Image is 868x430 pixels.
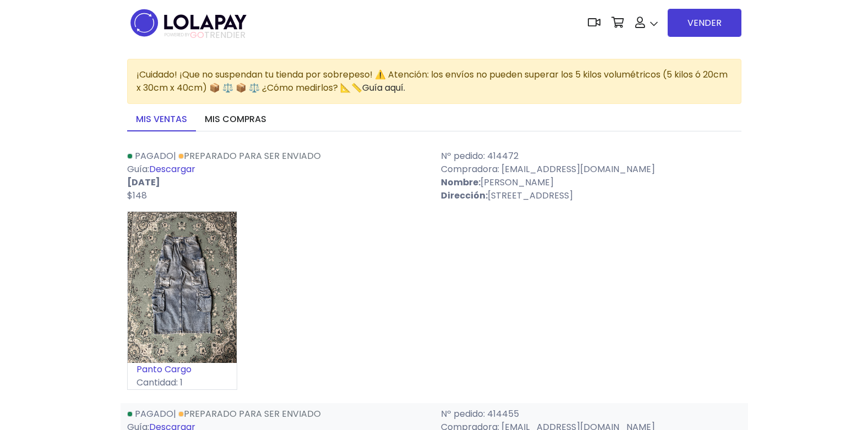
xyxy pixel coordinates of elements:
[668,9,741,37] a: VENDER
[127,5,250,40] img: logo
[121,150,434,202] div: | Guía:
[165,32,190,38] span: POWERED BY
[441,163,741,176] p: Compradora: [EMAIL_ADDRESS][DOMAIN_NAME]
[441,176,741,189] p: [PERSON_NAME]
[149,163,195,175] a: Descargar
[128,376,237,389] p: Cantidad: 1
[128,212,237,363] img: small_1744081800553.jpeg
[137,68,728,94] span: ¡Cuidado! ¡Que no suspendan tu tienda por sobrepeso! ⚠️ Atención: los envíos no pueden superar lo...
[441,150,741,163] p: Nº pedido: 414472
[135,407,173,420] span: Pagado
[127,108,196,131] a: Mis ventas
[362,81,405,94] a: Guía aquí.
[441,176,481,189] strong: Nombre:
[135,150,173,162] span: Pagado
[441,189,741,202] p: [STREET_ADDRESS]
[441,189,488,202] strong: Dirección:
[165,30,245,40] span: TRENDIER
[196,108,275,131] a: Mis compras
[441,407,741,421] p: Nº pedido: 414455
[178,407,321,420] a: Preparado para ser enviado
[127,176,428,189] p: [DATE]
[127,189,147,202] span: $148
[178,150,321,162] a: Preparado para ser enviado
[137,363,192,376] a: Panto Cargo
[190,29,204,41] span: GO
